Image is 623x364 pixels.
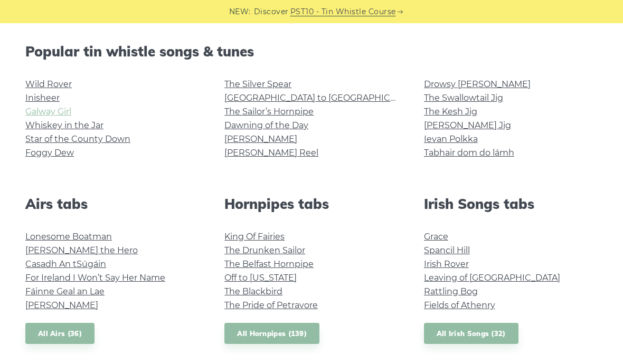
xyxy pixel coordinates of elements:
[25,245,138,255] a: [PERSON_NAME] the Hero
[25,148,74,158] a: Foggy Dew
[25,43,598,60] h2: Popular tin whistle songs & tunes
[224,107,314,117] a: The Sailor’s Hornpipe
[290,6,396,18] a: PST10 - Tin Whistle Course
[25,120,103,130] a: Whiskey in the Jar
[424,196,598,212] h2: Irish Songs tabs
[224,120,308,130] a: Dawning of the Day
[25,259,106,269] a: Casadh An tSúgáin
[224,196,398,212] h2: Hornpipes tabs
[25,232,112,242] a: Lonesome Boatman
[424,259,469,269] a: Irish Rover
[25,286,105,296] a: Fáinne Geal an Lae
[424,245,470,255] a: Spancil Hill
[224,259,314,269] a: The Belfast Hornpipe
[25,300,98,310] a: [PERSON_NAME]
[424,120,511,130] a: [PERSON_NAME] Jig
[424,107,477,117] a: The Kesh Jig
[25,93,60,103] a: Inisheer
[229,6,251,18] span: NEW:
[224,273,297,283] a: Off to [US_STATE]
[224,134,297,144] a: [PERSON_NAME]
[25,273,165,283] a: For Ireland I Won’t Say Her Name
[424,232,448,242] a: Grace
[224,93,419,103] a: [GEOGRAPHIC_DATA] to [GEOGRAPHIC_DATA]
[254,6,289,18] span: Discover
[224,148,318,158] a: [PERSON_NAME] Reel
[224,286,282,296] a: The Blackbird
[224,245,305,255] a: The Drunken Sailor
[424,134,478,144] a: Ievan Polkka
[224,323,319,344] a: All Hornpipes (139)
[25,107,71,117] a: Galway Girl
[424,148,514,158] a: Tabhair dom do lámh
[25,134,130,144] a: Star of the County Down
[424,79,531,89] a: Drowsy [PERSON_NAME]
[25,79,72,89] a: Wild Rover
[424,323,518,344] a: All Irish Songs (32)
[25,323,95,344] a: All Airs (36)
[424,300,495,310] a: Fields of Athenry
[424,273,560,283] a: Leaving of [GEOGRAPHIC_DATA]
[424,93,503,103] a: The Swallowtail Jig
[424,286,478,296] a: Rattling Bog
[224,232,285,242] a: King Of Fairies
[224,300,318,310] a: The Pride of Petravore
[25,196,199,212] h2: Airs tabs
[224,79,291,89] a: The Silver Spear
